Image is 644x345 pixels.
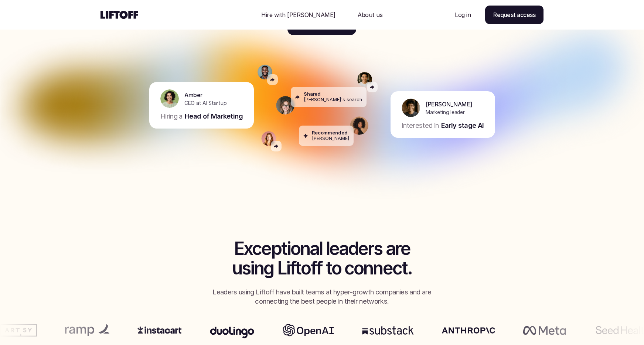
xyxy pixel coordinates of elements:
p: [PERSON_NAME] [312,136,349,141]
p: [PERSON_NAME]'s search [304,97,362,103]
p: Marketing leader [426,109,465,116]
a: Request access [485,6,544,24]
p: Head of Marketing [184,112,242,121]
p: Interested in [402,121,439,130]
a: Nav Link [349,6,391,24]
h2: Exceptional leaders are using Liftoff to connect. [185,239,459,278]
p: Amber [184,90,202,99]
p: Hire with [PERSON_NAME] [261,10,335,19]
p: Early stage AI [441,121,484,130]
p: Log in [455,10,471,19]
p: Hiring a [160,112,183,121]
a: Nav Link [252,6,344,24]
p: Recommended [312,130,348,136]
p: About us [358,10,382,19]
p: CEO at AI Startup [184,99,226,107]
a: Nav Link [446,6,480,24]
p: [PERSON_NAME] [426,100,472,109]
p: Request access [493,10,535,19]
p: Leaders using Liftoff have built teams at hyper-growth companies and are connecting the best peop... [208,287,437,307]
p: Shared [304,91,321,97]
